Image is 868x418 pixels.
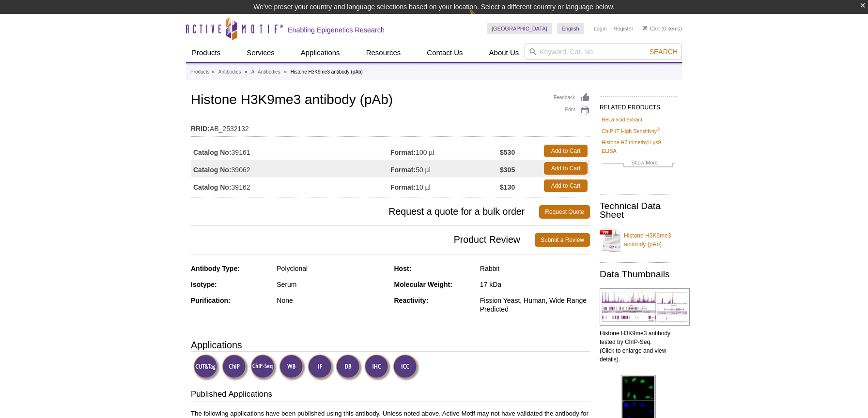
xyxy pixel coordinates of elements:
a: HeLa acid extract [602,115,642,124]
a: Request Quote [539,205,590,219]
input: Keyword, Cat. No. [525,44,682,60]
div: Rabbit [480,264,590,273]
img: Immunocytochemistry Validated [393,354,419,381]
li: (0 items) [643,23,682,34]
h1: Histone H3K9me3 antibody (pAb) [191,92,590,109]
td: 50 µl [390,160,500,177]
sup: ® [657,127,660,132]
a: Applications [295,44,346,62]
div: Serum [277,280,387,289]
a: [GEOGRAPHIC_DATA] [487,23,552,34]
span: Request a quote for a bulk order [191,205,539,219]
a: ChIP-IT High Sensitivity® [602,127,660,135]
a: Products [186,44,226,62]
strong: Reactivity: [394,297,429,304]
a: Antibodies [218,68,241,76]
img: CUT&Tag Validated [193,354,220,381]
a: Add to Cart [544,179,588,192]
a: Contact Us [421,44,468,62]
a: Resources [360,44,407,62]
a: Cart [643,25,660,32]
div: 17 kDa [480,280,590,289]
td: 100 µl [390,142,500,160]
a: Register [613,25,633,32]
img: ChIP-Seq Validated [250,354,277,381]
img: Immunohistochemistry Validated [364,354,391,381]
strong: $305 [500,165,515,174]
strong: $530 [500,148,515,157]
strong: Format: [390,165,416,174]
img: Dot Blot Validated [336,354,362,381]
li: Histone H3K9me3 antibody (pAb) [291,69,363,75]
strong: Format: [390,148,416,157]
img: Western Blot Validated [279,354,306,381]
a: Products [190,68,209,76]
td: AB_2532132 [191,119,590,134]
h3: Published Applications [191,388,590,402]
span: Product Review [191,233,535,247]
li: » [245,69,248,75]
img: Histone H3K9me3 antibody tested by ChIP-Seq. [600,288,690,326]
a: Login [594,25,607,32]
a: English [557,23,584,34]
a: About Us [483,44,525,62]
img: Immunofluorescence Validated [308,354,334,381]
span: Search [650,48,678,56]
a: Submit a Review [535,233,590,247]
strong: $130 [500,183,515,192]
a: All Antibodies [251,68,280,76]
a: Histone H3K9me3 antibody (pAb) [600,225,677,254]
h2: Technical Data Sheet [600,202,677,219]
a: Feedback [554,92,590,103]
button: Search [647,47,681,56]
strong: Host: [394,265,412,272]
strong: Format: [390,183,416,192]
strong: Catalog No: [193,148,232,157]
img: ChIP Validated [222,354,248,381]
div: Fission Yeast, Human, Wide Range Predicted [480,296,590,313]
strong: Antibody Type: [191,265,240,272]
a: Add to Cart [544,162,588,175]
li: » [284,69,287,75]
strong: Purification: [191,297,231,304]
td: 10 µl [390,177,500,194]
div: Polyclonal [277,264,387,273]
li: | [609,23,611,34]
td: 39162 [191,177,390,194]
strong: RRID: [191,124,210,133]
a: Show More [602,158,675,169]
a: Histone H3 trimethyl Lys9 ELISA [602,138,675,155]
h2: RELATED PRODUCTS [600,96,677,114]
a: Services [241,44,280,62]
td: 39062 [191,160,390,177]
img: Change Here [469,7,495,30]
li: » [212,69,215,75]
strong: Catalog No: [193,165,232,174]
a: Add to Cart [544,145,588,157]
img: Your Cart [643,26,647,30]
strong: Molecular Weight: [394,281,452,288]
p: Histone H3K9me3 antibody tested by ChIP-Seq. (Click to enlarge and view details). [600,329,677,364]
strong: Isotype: [191,281,217,288]
div: None [277,296,387,305]
h2: Data Thumbnails [600,270,677,279]
strong: Catalog No: [193,183,232,192]
a: Print [554,105,590,116]
h3: Applications [191,338,590,352]
td: 39161 [191,142,390,160]
h2: Enabling Epigenetics Research [288,26,385,34]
